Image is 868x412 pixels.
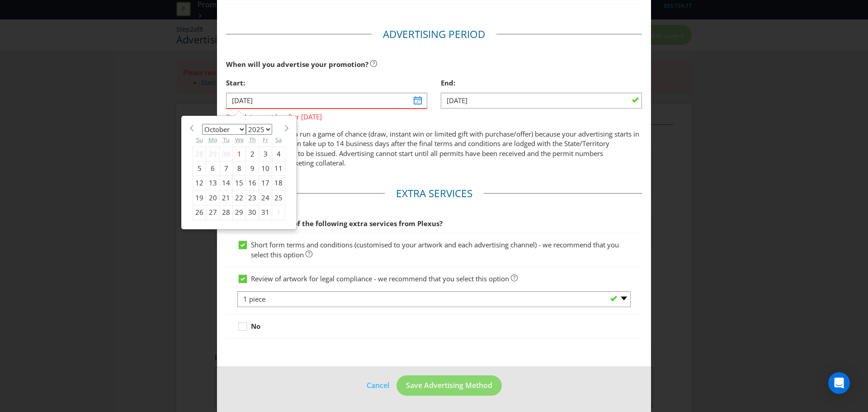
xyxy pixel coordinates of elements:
[233,190,246,205] div: 22
[220,190,233,205] div: 21
[249,136,256,144] abbr: Thursday
[272,205,285,220] div: 1
[226,109,427,122] span: Start date must be after [DATE]
[385,186,484,201] legend: Extra Services
[233,147,246,161] div: 1
[263,136,268,144] abbr: Friday
[366,380,390,391] a: Cancel
[251,274,509,283] span: Review of artwork for legal compliance - we recommend that you select this option
[396,375,502,396] button: Save Advertising Method
[226,129,642,168] p: You may not be able to run a game of chance (draw, instant win or limited gift with purchase/offe...
[259,147,272,161] div: 3
[208,136,217,144] abbr: Monday
[220,147,233,161] div: 30
[259,176,272,190] div: 17
[226,219,443,228] span: Would you like any of the following extra services from Plexus?
[206,161,220,175] div: 6
[272,176,285,190] div: 18
[246,205,259,220] div: 30
[206,205,220,220] div: 27
[226,74,427,92] div: Start:
[220,161,233,175] div: 7
[272,190,285,205] div: 25
[259,205,272,220] div: 31
[272,147,285,161] div: 4
[233,161,246,175] div: 8
[233,176,246,190] div: 15
[828,372,850,394] div: Open Intercom Messenger
[206,176,220,190] div: 13
[251,322,260,331] strong: No
[193,205,206,220] div: 26
[272,161,285,175] div: 11
[193,147,206,161] div: 28
[233,205,246,220] div: 29
[246,190,259,205] div: 23
[406,380,492,390] span: Save Advertising Method
[259,161,272,175] div: 10
[206,147,220,161] div: 29
[220,205,233,220] div: 28
[259,190,272,205] div: 24
[372,27,496,42] legend: Advertising Period
[220,176,233,190] div: 14
[441,74,642,92] div: End:
[246,147,259,161] div: 2
[193,161,206,175] div: 5
[226,93,427,109] input: DD/MM/YY
[235,136,244,144] abbr: Wednesday
[441,93,642,109] input: DD/MM/YY
[246,161,259,175] div: 9
[275,136,282,144] abbr: Saturday
[193,176,206,190] div: 12
[246,176,259,190] div: 16
[251,240,619,259] span: Short form terms and conditions (customised to your artwork and each advertising channel) - we re...
[196,136,203,144] abbr: Sunday
[223,136,230,144] abbr: Tuesday
[193,190,206,205] div: 19
[226,60,368,69] span: When will you advertise your promotion?
[206,190,220,205] div: 20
